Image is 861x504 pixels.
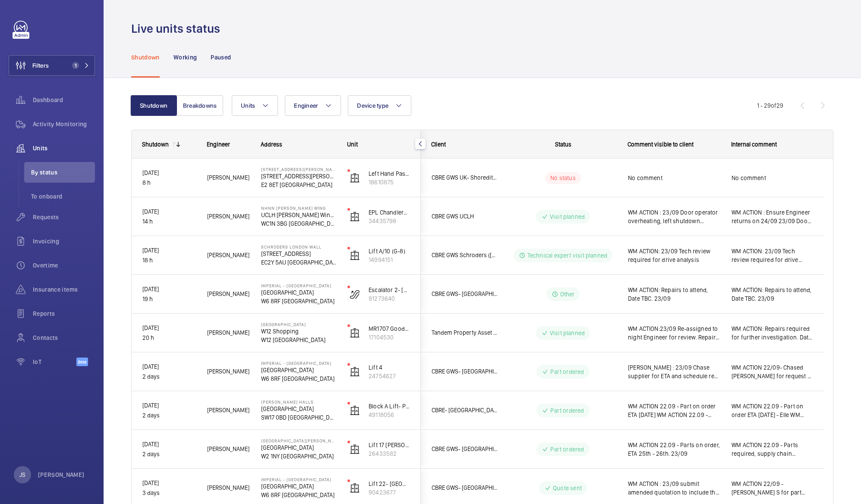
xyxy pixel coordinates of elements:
button: Filters1 [9,55,95,76]
div: Shutdown [142,141,169,148]
button: Engineer [285,95,341,116]
p: NHNN [PERSON_NAME] Wing [261,205,336,211]
p: 19 h [142,294,196,304]
p: Imperial - [GEOGRAPHIC_DATA] [261,283,336,288]
p: Lift A/10 (G-8) [369,247,410,255]
p: [GEOGRAPHIC_DATA] [261,322,336,327]
p: Block A Lift- Phase 1 (6FL) [369,402,410,411]
span: No comment [732,174,813,182]
span: Beta [76,358,88,366]
p: 2 days [142,449,196,459]
img: elevator.svg [350,483,360,493]
img: elevator.svg [350,250,360,261]
span: To onboard [31,192,95,201]
span: Engineer [294,102,318,109]
p: [DATE] [142,323,196,333]
p: E2 8ET [GEOGRAPHIC_DATA] [261,180,336,189]
img: elevator.svg [350,328,360,338]
p: [PERSON_NAME] [38,470,85,479]
span: [PERSON_NAME] [207,173,250,183]
span: 1 - 29 29 [757,103,783,109]
span: WM ACTION: Repairs to attend, Date TBC. 23/09 [628,286,720,303]
p: [GEOGRAPHIC_DATA] [261,404,336,413]
span: Invoicing [33,237,95,246]
p: MR1707 Goods Only Lift (2FLR) [369,324,410,333]
p: Lift 4 [369,363,410,372]
p: [DATE] [142,284,196,294]
p: 14 h [142,217,196,227]
span: WM ACTION: 23/09 Tech review required for drive analysis [628,247,720,264]
p: 26433582 [369,449,410,458]
span: CBRE GWS- [GEOGRAPHIC_DATA] ([GEOGRAPHIC_DATA]) [432,367,498,376]
img: elevator.svg [350,367,360,377]
span: Dashboard [33,96,95,104]
span: CBRE GWS UCLH [432,212,498,221]
img: elevator.svg [350,212,360,222]
p: [GEOGRAPHIC_DATA] [261,366,336,374]
p: [STREET_ADDRESS][PERSON_NAME] [261,172,336,180]
p: 49118056 [369,411,410,419]
span: WM ACTION 22.09 - Part on order ETA [DATE] WM ACTION 22.09 - Parts required, supply chain current... [628,402,720,419]
span: CBRE GWS UK- Shoreditch Exchange/[STREET_ADDRESS][PERSON_NAME] (Mobile Portfolio) [432,173,498,183]
p: Schroders London Wall [261,244,336,249]
span: Requests [33,213,95,221]
span: [PERSON_NAME] [207,289,250,299]
p: W12 Shopping [261,327,336,336]
p: 17104530 [369,333,410,342]
p: Imperial - [GEOGRAPHIC_DATA] [261,477,336,482]
span: Filters [32,61,49,70]
p: 3 days [142,488,196,498]
span: Overtime [33,261,95,270]
p: Part ordered [550,406,584,415]
p: W2 1NY [GEOGRAPHIC_DATA] [261,452,336,460]
p: [DATE] [142,401,196,411]
p: [DATE] [142,362,196,372]
p: 8 h [142,178,196,188]
button: Units [232,95,278,116]
p: EC2Y 5AU [GEOGRAPHIC_DATA] [261,258,336,267]
span: [PERSON_NAME] [207,212,250,221]
p: W12 [GEOGRAPHIC_DATA] [261,336,336,344]
p: Part ordered [550,367,584,376]
span: CBRE- [GEOGRAPHIC_DATA] [432,405,498,415]
p: 2 days [142,411,196,420]
span: WM ACTION: Repairs required for further investigation. Date TBC. 23/09 [GEOGRAPHIC_DATA] [PERSON_... [732,324,813,342]
p: [GEOGRAPHIC_DATA] [261,482,336,491]
p: [DATE] [142,168,196,178]
p: Escalator 2- [GEOGRAPHIC_DATA] ([GEOGRAPHIC_DATA]) [369,286,410,294]
span: WM ACTION : 23/09 Door operator overheating, left shutdown pending return visit to troubleshoot f... [628,208,720,225]
span: Tandem Property Asset Management [432,328,498,338]
p: [DATE] [142,439,196,449]
span: [PERSON_NAME] [207,328,250,338]
p: Technical expert visit planned [527,251,607,260]
p: No status [550,174,576,182]
p: 2 days [142,372,196,382]
p: Lift 22- [GEOGRAPHIC_DATA] Block (Passenger) [369,479,410,488]
span: CBRE GWS- [GEOGRAPHIC_DATA] ([GEOGRAPHIC_DATA]) [432,289,498,299]
span: Insurance items [33,285,95,294]
p: WC1N 3BG [GEOGRAPHIC_DATA] [261,219,336,228]
span: Client [431,141,446,148]
p: Paused [211,53,231,62]
p: 18 h [142,255,196,265]
span: [PERSON_NAME] [207,444,250,454]
p: [DATE] [142,478,196,488]
span: Units [241,102,255,109]
p: Lift 17 [PERSON_NAME] [369,441,410,449]
span: [PERSON_NAME] [207,250,250,260]
button: Shutdown [130,95,177,116]
span: WM ACTION: 23/09 Tech review required for drive analysis [732,247,813,264]
h1: Live units status [131,21,225,37]
p: 20 h [142,333,196,343]
span: [PERSON_NAME] : 23/09 Chase supplier for ETA and schedule re-attendance. 22/09 Engineer found ska... [628,363,720,380]
p: UCLH [PERSON_NAME] Wing, [STREET_ADDRESS], [261,211,336,219]
span: CBRE GWS- [GEOGRAPHIC_DATA] ([GEOGRAPHIC_DATA][PERSON_NAME]) [432,444,498,454]
p: Part ordered [550,445,584,454]
span: Internal comment [731,141,777,148]
span: Status [555,141,571,148]
p: [DATE] [142,246,196,255]
span: WM ACTION : Ensure Engineer returns on 24/09 23/09 Door operator overheating, left shutdown pendi... [732,208,813,225]
span: Contacts [33,333,95,342]
span: WM ACTION 22.09 - Part on order ETA [DATE] - Elle WM ACTION 22.09 - Parts required, supply chain ... [732,402,813,419]
p: [GEOGRAPHIC_DATA] [261,443,336,452]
